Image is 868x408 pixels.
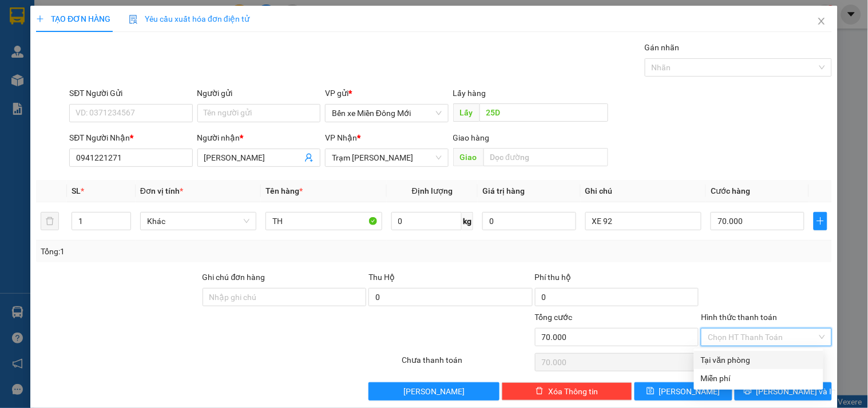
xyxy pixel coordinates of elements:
[756,385,837,398] span: [PERSON_NAME] và In
[129,14,249,23] span: Yêu cầu xuất hóa đơn điện tử
[401,354,533,374] div: Chưa thanh toán
[635,382,732,401] button: save[PERSON_NAME]
[72,186,81,195] span: SL
[36,15,44,23] span: plus
[453,148,483,166] span: Giao
[483,148,608,166] input: Dọc đường
[701,313,777,322] label: Hình thức thanh toán
[140,186,183,195] span: Đơn vị tính
[453,103,479,122] span: Lấy
[332,149,441,166] span: Trạm Phú Tân
[453,89,486,98] span: Lấy hàng
[147,213,249,230] span: Khác
[536,387,544,396] span: delete
[304,153,314,162] span: user-add
[502,382,632,401] button: deleteXóa Thông tin
[403,385,465,398] span: [PERSON_NAME]
[659,385,720,398] span: [PERSON_NAME]
[368,382,499,401] button: [PERSON_NAME]
[203,288,367,306] input: Ghi chú đơn hàng
[129,15,138,24] img: icon
[265,186,303,195] span: Tên hàng
[645,43,680,52] label: Gán nhãn
[744,387,752,396] span: printer
[197,131,320,144] div: Người nhận
[453,133,490,142] span: Giao hàng
[535,271,699,288] div: Phí thu hộ
[535,313,573,322] span: Tổng cước
[41,245,336,258] div: Tổng: 1
[325,87,448,99] div: VP gửi
[462,212,473,230] span: kg
[36,14,110,23] span: TẠO ĐƠN HÀNG
[548,385,598,398] span: Xóa Thông tin
[581,180,706,202] th: Ghi chú
[332,105,441,122] span: Bến xe Miền Đông Mới
[701,372,817,385] div: Miễn phí
[585,212,701,230] input: Ghi Chú
[814,217,827,226] span: plus
[482,212,576,230] input: 0
[647,387,655,396] span: save
[197,87,320,99] div: Người gửi
[412,186,453,195] span: Định lượng
[203,273,265,282] label: Ghi chú đơn hàng
[482,186,525,195] span: Giá trị hàng
[69,87,192,99] div: SĐT Người Gửi
[711,186,750,195] span: Cước hàng
[479,103,608,122] input: Dọc đường
[325,133,357,142] span: VP Nhận
[814,212,827,230] button: plus
[265,212,382,230] input: VD: Bàn, Ghế
[368,273,395,282] span: Thu Hộ
[735,382,832,401] button: printer[PERSON_NAME] và In
[806,6,838,38] button: Close
[817,17,826,26] span: close
[701,354,817,366] div: Tại văn phòng
[41,212,59,230] button: delete
[69,131,192,144] div: SĐT Người Nhận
